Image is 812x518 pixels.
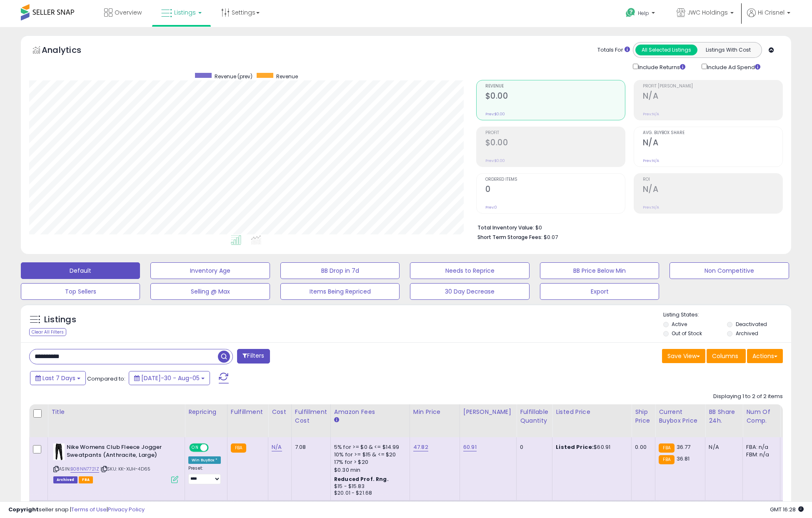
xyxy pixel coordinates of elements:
[272,408,288,416] div: Cost
[231,408,265,416] div: Fulfillment
[520,408,549,425] div: Fulfillable Quantity
[687,8,728,17] span: JWC Holdings
[635,408,652,425] div: Ship Price
[544,233,558,241] span: $0.07
[477,234,542,241] b: Short Term Storage Fees:
[129,371,210,385] button: [DATE]-30 - Aug-05
[659,455,674,464] small: FBA
[174,8,196,17] span: Listings
[625,7,636,18] i: Get Help
[334,476,389,483] b: Reduced Prof. Rng.
[707,349,746,363] button: Columns
[79,476,93,483] span: FBA
[672,321,687,328] label: Active
[643,84,782,89] span: Profit [PERSON_NAME]
[485,138,625,149] h2: $0.00
[662,349,705,363] button: Save View
[635,45,697,55] button: All Selected Listings
[410,283,529,300] button: 30 Day Decrease
[712,352,738,360] span: Columns
[334,458,403,466] div: 17% for > $20
[747,349,783,363] button: Actions
[413,443,428,451] a: 47.82
[485,205,497,210] small: Prev: 0
[659,408,702,425] div: Current Buybox Price
[334,466,403,474] div: $0.30 min
[237,349,270,364] button: Filters
[643,112,659,117] small: Prev: N/A
[334,451,403,458] div: 10% for >= $15 & <= $20
[87,375,125,383] span: Compared to:
[53,443,65,460] img: 31z29qJLAxL._SL40_.jpg
[736,321,767,328] label: Deactivated
[747,8,790,27] a: Hi Crisnel
[334,483,403,490] div: $15 - $15.83
[697,45,759,55] button: Listings With Cost
[280,262,400,279] button: BB Drop in 7d
[485,84,625,89] span: Revenue
[215,73,252,80] span: Revenue (prev)
[30,371,86,385] button: Last 7 Days
[334,490,403,497] div: $20.01 - $21.68
[643,138,782,149] h2: N/A
[70,466,99,473] a: B08NN7721Z
[21,283,140,300] button: Top Sellers
[672,330,702,337] label: Out of Stock
[295,408,327,425] div: Fulfillment Cost
[477,224,534,231] b: Total Inventory Value:
[463,443,477,451] a: 60.91
[100,466,150,472] span: | SKU: KK-XIJH-4D65
[42,44,97,58] h5: Analytics
[540,262,659,279] button: BB Price Below Min
[597,46,630,54] div: Totals For
[42,374,75,382] span: Last 7 Days
[276,73,298,80] span: Revenue
[635,443,649,451] div: 0.00
[746,451,774,458] div: FBM: n/a
[770,506,804,513] span: 2025-08-13 16:28 GMT
[108,506,145,513] a: Privacy Policy
[141,374,200,382] span: [DATE]-30 - Aug-05
[190,444,200,451] span: ON
[207,444,221,451] span: OFF
[485,131,625,135] span: Profit
[53,443,178,482] div: ASIN:
[334,416,339,424] small: Amazon Fees.
[643,205,659,210] small: Prev: N/A
[53,476,77,483] span: Listings that have been deleted from Seller Central
[709,443,736,451] div: N/A
[746,408,777,425] div: Num of Comp.
[71,506,107,513] a: Terms of Use
[556,408,628,416] div: Listed Price
[67,443,168,461] b: Nike Womens Club Fleece Jogger Sweatpants (Anthracite, Large)
[280,283,400,300] button: Items Being Repriced
[8,506,145,514] div: seller snap | |
[677,455,690,463] span: 36.81
[334,408,406,416] div: Amazon Fees
[619,1,663,27] a: Help
[150,283,270,300] button: Selling @ Max
[8,506,39,513] strong: Copyright
[188,456,221,464] div: Win BuyBox *
[736,330,758,337] label: Archived
[713,393,783,401] div: Displaying 1 to 2 of 2 items
[295,443,324,451] div: 7.08
[520,443,546,451] div: 0
[485,184,625,196] h2: 0
[670,262,789,279] button: Non Competitive
[709,408,739,425] div: BB Share 24h.
[556,443,594,451] b: Listed Price:
[485,91,625,102] h2: $0.00
[272,443,282,451] a: N/A
[638,10,649,17] span: Help
[663,311,791,319] p: Listing States:
[746,443,774,451] div: FBA: n/a
[659,443,674,453] small: FBA
[485,112,505,117] small: Prev: $0.00
[231,443,246,453] small: FBA
[150,262,270,279] button: Inventory Age
[485,158,505,163] small: Prev: $0.00
[758,8,785,17] span: Hi Crisnel
[188,408,224,416] div: Repricing
[695,62,774,72] div: Include Ad Spend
